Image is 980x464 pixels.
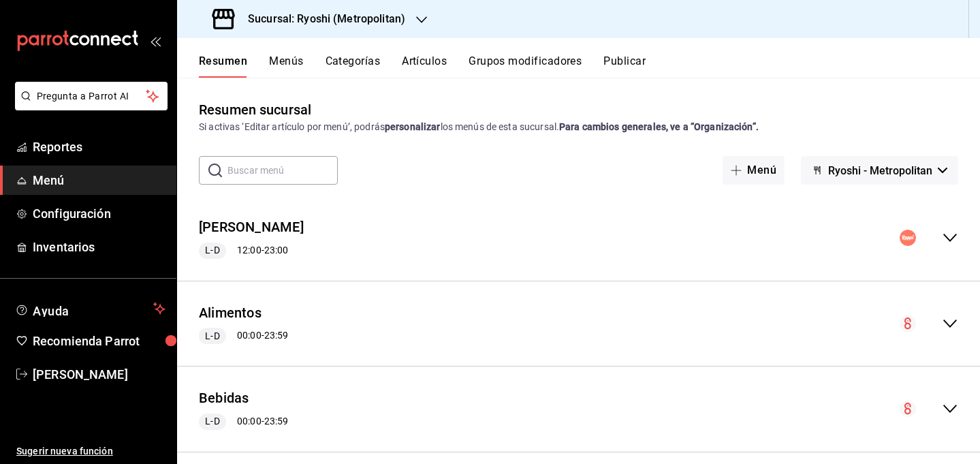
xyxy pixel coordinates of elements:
[37,89,146,104] span: Pregunta a Parrot AI
[10,99,168,113] a: Pregunta a Parrot AI
[177,377,980,441] div: collapse-menu-row
[385,121,441,132] strong: personalizar
[177,292,980,356] div: collapse-menu-row
[177,206,980,270] div: collapse-menu-row
[469,55,582,78] button: Grupos modificadores
[603,55,646,78] button: Publicar
[200,414,225,429] span: L-D
[33,332,165,350] span: Recomienda Parrot
[269,55,303,78] button: Menús
[199,55,247,78] button: Resumen
[200,329,225,343] span: L-D
[199,120,958,134] div: Si activas ‘Editar artículo por menú’, podrás los menús de esta sucursal.
[33,365,165,384] span: [PERSON_NAME]
[200,243,225,258] span: L-D
[199,99,311,120] div: Resumen sucursal
[33,204,165,223] span: Configuración
[16,444,165,459] span: Sugerir nueva función
[199,303,262,323] button: Alimentos
[723,156,785,185] button: Menú
[33,171,165,189] span: Menú
[199,243,304,259] div: 12:00 - 23:00
[33,238,165,256] span: Inventarios
[15,82,168,110] button: Pregunta a Parrot AI
[828,164,932,177] span: Ryoshi - Metropolitan
[199,414,288,430] div: 00:00 - 23:59
[199,55,980,78] div: navigation tabs
[199,388,249,408] button: Bebidas
[326,55,381,78] button: Categorías
[801,156,958,185] button: Ryoshi - Metropolitan
[150,35,161,46] button: open_drawer_menu
[199,328,288,344] div: 00:00 - 23:59
[33,138,165,156] span: Reportes
[199,217,304,237] button: [PERSON_NAME]
[33,300,148,317] span: Ayuda
[237,11,405,27] h3: Sucursal: Ryoshi (Metropolitan)
[402,55,447,78] button: Artículos
[559,121,759,132] strong: Para cambios generales, ve a “Organización”.
[227,157,338,184] input: Buscar menú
